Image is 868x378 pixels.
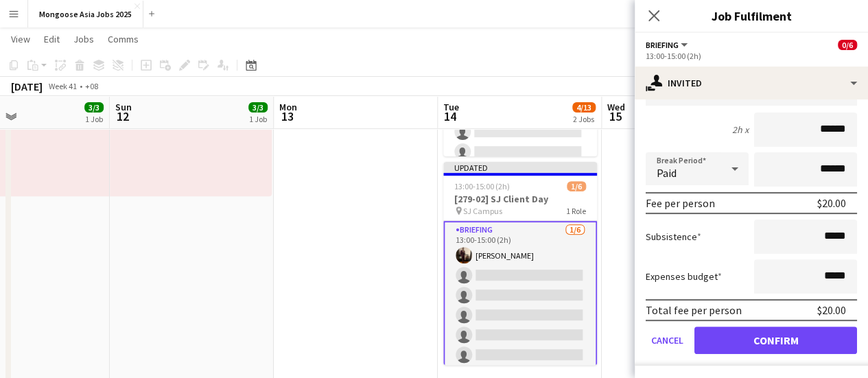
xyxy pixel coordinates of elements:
[838,40,857,50] span: 0/6
[85,114,103,124] div: 1 Job
[817,196,846,210] div: $20.00
[463,206,502,216] span: SJ Campus
[572,102,596,113] span: 4/13
[646,196,715,210] div: Fee per person
[113,108,132,124] span: 12
[646,327,689,354] button: Cancel
[454,181,510,191] span: 13:00-15:00 (2h)
[85,81,98,91] div: +08
[102,30,144,48] a: Comms
[38,30,65,48] a: Edit
[108,33,139,45] span: Comms
[443,162,597,173] div: Updated
[646,303,742,317] div: Total fee per person
[607,101,625,113] span: Wed
[573,114,595,124] div: 2 Jobs
[646,40,679,50] span: Briefing
[28,1,143,27] button: Mongoose Asia Jobs 2025
[44,33,60,45] span: Edit
[11,80,43,93] div: [DATE]
[646,270,722,283] label: Expenses budget
[5,30,36,48] a: View
[443,59,597,205] app-card-role: Brand Ambassador (weekday)2/615:30-19:30 (4h)[PERSON_NAME][PERSON_NAME]
[279,101,297,113] span: Mon
[249,114,267,124] div: 1 Job
[646,231,701,243] label: Subsistence
[817,303,846,317] div: $20.00
[732,123,749,136] div: 2h x
[694,327,857,354] button: Confirm
[277,108,297,124] span: 13
[115,101,132,113] span: Sun
[646,51,857,61] div: 13:00-15:00 (2h)
[11,33,30,45] span: View
[68,30,99,48] a: Jobs
[443,221,597,370] app-card-role: Briefing1/613:00-15:00 (2h)[PERSON_NAME]
[443,193,597,205] h3: [279-02] SJ Client Day
[635,7,868,25] h3: Job Fulfilment
[566,206,586,216] span: 1 Role
[441,108,459,124] span: 14
[646,40,690,50] button: Briefing
[635,67,868,99] div: Invited
[657,166,677,180] span: Paid
[248,102,268,113] span: 3/3
[84,102,104,113] span: 3/3
[605,108,625,124] span: 15
[443,162,597,365] app-job-card: Updated13:00-15:00 (2h)1/6[279-02] SJ Client Day SJ Campus1 RoleBriefing1/613:00-15:00 (2h)[PERSO...
[567,181,586,191] span: 1/6
[73,33,94,45] span: Jobs
[45,81,80,91] span: Week 41
[443,101,459,113] span: Tue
